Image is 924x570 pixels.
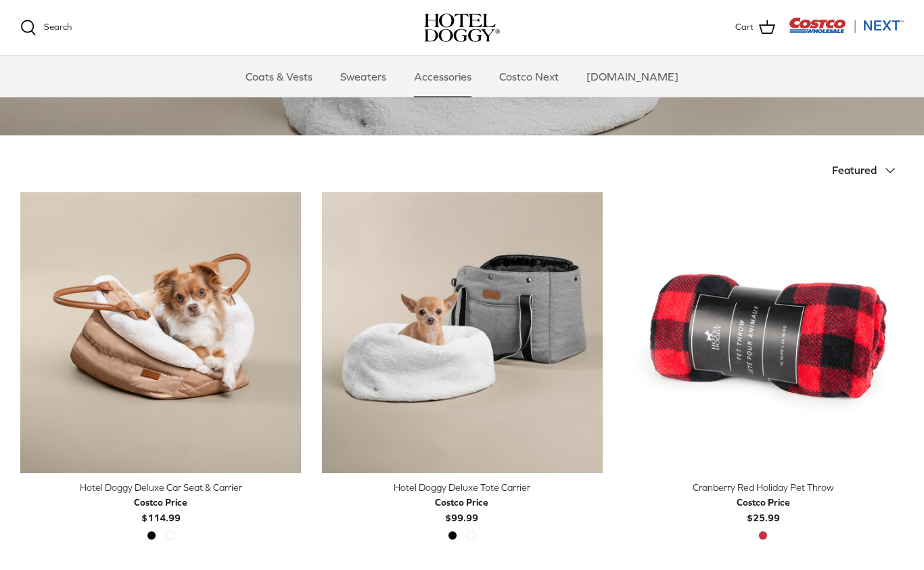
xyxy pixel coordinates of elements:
[424,14,500,42] a: hoteldoggy.com hoteldoggycom
[321,480,602,525] a: Hotel Doggy Deluxe Tote Carrier Costco Price$99.99
[735,20,754,35] span: Cart
[44,22,72,32] span: Search
[321,480,602,495] div: Hotel Doggy Deluxe Tote Carrier
[233,56,325,97] a: Coats & Vests
[20,192,301,473] a: Hotel Doggy Deluxe Car Seat & Carrier
[20,480,301,495] div: Hotel Doggy Deluxe Car Seat & Carrier
[435,495,488,510] div: Costco Price
[623,192,904,473] a: Cranberry Red Holiday Pet Throw
[20,20,72,36] a: Search
[789,17,904,34] img: Costco Next
[623,480,904,495] div: Cranberry Red Holiday Pet Throw
[321,192,602,473] a: Hotel Doggy Deluxe Tote Carrier
[328,56,398,97] a: Sweaters
[832,156,904,185] button: Featured
[20,480,301,525] a: Hotel Doggy Deluxe Car Seat & Carrier Costco Price$114.99
[424,14,500,42] img: hoteldoggycom
[623,480,904,525] a: Cranberry Red Holiday Pet Throw Costco Price$25.99
[134,495,187,523] b: $114.99
[789,26,904,36] a: Visit Costco Next
[402,56,484,97] a: Accessories
[134,495,187,510] div: Costco Price
[832,164,877,176] span: Featured
[487,56,571,97] a: Costco Next
[574,56,691,97] a: [DOMAIN_NAME]
[435,495,488,523] b: $99.99
[735,19,775,37] a: Cart
[737,495,790,510] div: Costco Price
[737,495,790,523] b: $25.99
